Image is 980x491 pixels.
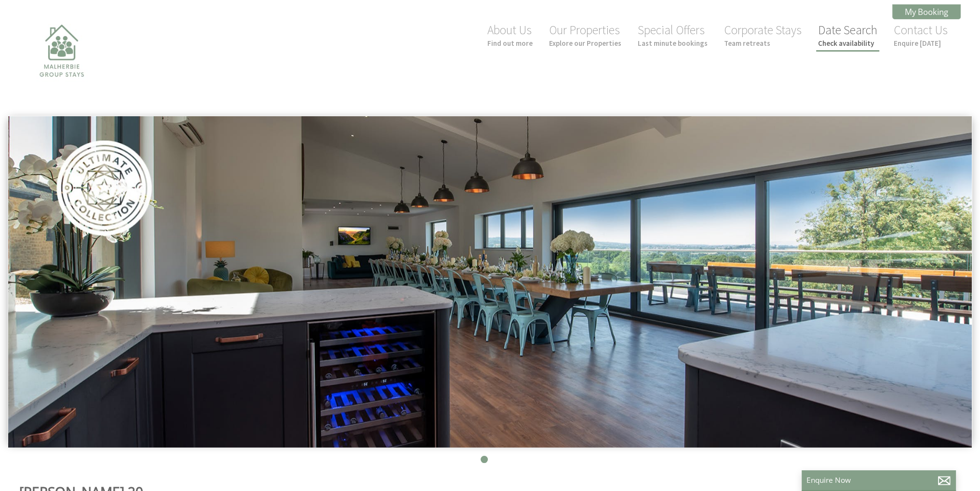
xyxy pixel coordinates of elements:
[892,4,961,19] a: My Booking
[894,22,948,48] a: Contact UsEnquire [DATE]
[806,475,951,485] p: Enquire Now
[724,22,802,48] a: Corporate StaysTeam retreats
[818,22,877,48] a: Date SearchCheck availability
[487,22,533,48] a: About UsFind out more
[818,39,877,48] small: Check availability
[638,39,708,48] small: Last minute bookings
[638,22,708,48] a: Special OffersLast minute bookings
[487,39,533,48] small: Find out more
[549,22,621,48] a: Our PropertiesExplore our Properties
[724,39,802,48] small: Team retreats
[549,39,621,48] small: Explore our Properties
[13,18,110,115] img: Malherbie Group Stays
[894,39,948,48] small: Enquire [DATE]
